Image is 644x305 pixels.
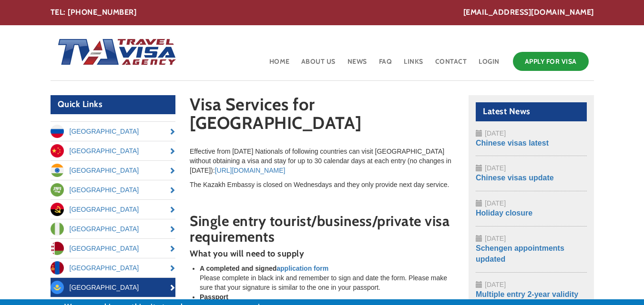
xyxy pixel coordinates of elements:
[513,52,589,71] a: Apply for Visa
[190,147,454,175] p: Effective from [DATE] Nationals of following countries can visit [GEOGRAPHIC_DATA] without obtain...
[268,49,291,80] a: Home
[476,209,532,217] a: Holiday closure
[190,213,454,245] h2: Single entry tourist/business/private visa requirements
[51,278,176,297] a: [GEOGRAPHIC_DATA]
[485,235,506,242] span: [DATE]
[434,49,468,80] a: Contact
[485,129,506,137] span: [DATE]
[485,199,506,207] span: [DATE]
[476,244,564,263] a: Schengen appointments updated
[51,7,594,18] div: TEL: [PHONE_NUMBER]
[190,249,454,259] h4: What you will need to supply
[200,264,454,292] li: Please complete in black ink and remember to sign and date the form. Please make sure that your s...
[200,265,328,272] strong: A completed and signed
[485,281,506,288] span: [DATE]
[51,161,176,180] a: [GEOGRAPHIC_DATA]
[378,49,393,80] a: FAQ
[347,49,368,80] a: News
[403,49,424,80] a: Links
[51,200,176,219] a: [GEOGRAPHIC_DATA]
[51,122,176,141] a: [GEOGRAPHIC_DATA]
[190,95,454,137] h1: Visa Services for [GEOGRAPHIC_DATA]
[51,258,176,277] a: [GEOGRAPHIC_DATA]
[51,239,176,258] a: [GEOGRAPHIC_DATA]
[51,180,176,199] a: [GEOGRAPHIC_DATA]
[476,139,549,147] a: Chinese visas latest
[476,174,554,182] a: Chinese visas update
[51,141,176,160] a: [GEOGRAPHIC_DATA]
[476,102,587,121] h2: Latest News
[51,29,177,77] img: Home
[463,7,594,18] a: [EMAIL_ADDRESS][DOMAIN_NAME]
[485,164,506,172] span: [DATE]
[478,49,501,80] a: Login
[300,49,337,80] a: About Us
[215,167,286,174] a: [URL][DOMAIN_NAME]
[51,219,176,238] a: [GEOGRAPHIC_DATA]
[276,265,328,272] a: application form
[190,180,454,189] p: The Kazakh Embassy is closed on Wednesdays and they only provide next day service.
[200,293,228,301] strong: Passport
